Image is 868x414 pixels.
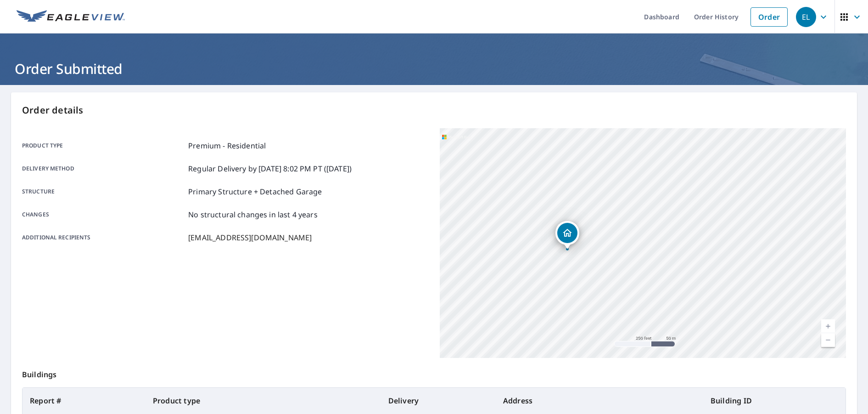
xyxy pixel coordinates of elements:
p: Product type [22,140,185,151]
a: Current Level 17, Zoom Out [821,333,835,347]
p: Structure [22,186,185,197]
th: Product type [146,388,381,414]
p: [EMAIL_ADDRESS][DOMAIN_NAME] [188,232,312,243]
p: Additional recipients [22,232,185,243]
a: Order [750,7,788,27]
p: Primary Structure + Detached Garage [188,186,322,197]
p: Premium - Residential [188,140,266,151]
div: EL [796,7,816,27]
p: Regular Delivery by [DATE] 8:02 PM PT ([DATE]) [188,163,352,174]
p: Delivery method [22,163,185,174]
p: No structural changes in last 4 years [188,209,318,220]
div: Dropped pin, building 1, Residential property, 1822 W English Rd High Point, NC 27262 [555,221,579,250]
p: Changes [22,209,185,220]
img: EV Logo [17,10,125,24]
h1: Order Submitted [11,59,857,78]
p: Buildings [22,358,846,387]
a: Current Level 17, Zoom In [821,319,835,333]
th: Report # [22,388,146,414]
th: Building ID [703,388,846,414]
th: Address [496,388,703,414]
th: Delivery [381,388,496,414]
p: Order details [22,103,846,117]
